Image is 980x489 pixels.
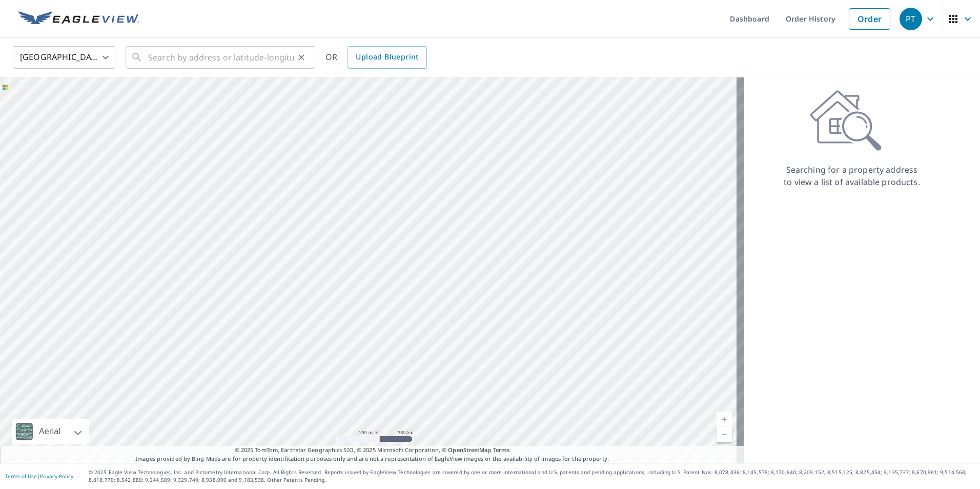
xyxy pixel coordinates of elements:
a: Terms of Use [5,473,37,480]
span: Upload Blueprint [356,51,418,64]
a: Current Level 5, Zoom In [717,412,732,427]
div: Aerial [36,419,64,444]
a: Upload Blueprint [348,46,426,69]
input: Search by address or latitude-longitude [148,43,294,72]
a: OpenStreetMap [448,446,491,454]
img: EV Logo [18,11,139,27]
a: Order [849,8,890,30]
span: © 2025 TomTom, Earthstar Geographics SIO, © 2025 Microsoft Corporation, © [235,446,510,455]
button: Clear [294,50,309,65]
a: Privacy Policy [40,473,73,480]
div: [GEOGRAPHIC_DATA] [13,43,115,72]
p: | [5,473,73,479]
div: Aerial [12,419,89,444]
a: Current Level 5, Zoom Out [717,427,732,442]
div: PT [900,8,922,30]
a: Terms [493,446,510,454]
p: Searching for a property address to view a list of available products. [783,164,921,188]
div: OR [325,46,427,69]
p: © 2025 Eagle View Technologies, Inc. and Pictometry International Corp. All Rights Reserved. Repo... [89,468,975,484]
